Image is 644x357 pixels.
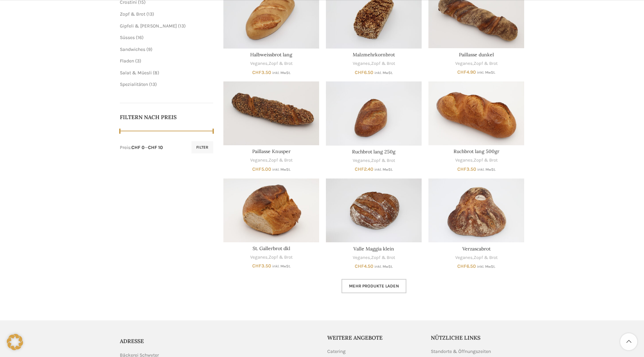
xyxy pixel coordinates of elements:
[455,255,473,261] a: Veganes
[327,348,346,355] a: Catering
[371,157,395,164] a: Zopf & Brot
[349,283,399,289] span: Mehr Produkte laden
[120,338,144,344] span: ADRESSE
[120,46,145,52] a: Sandwiches
[455,60,473,67] a: Veganes
[355,263,373,269] bdi: 4.50
[252,70,261,75] span: CHF
[326,60,422,67] div: ,
[252,263,271,269] bdi: 3.50
[120,11,145,17] a: Zopf & Brot
[474,157,498,164] a: Zopf & Brot
[148,145,163,150] span: CHF 10
[353,52,395,58] a: Malzmehrkornbrot
[180,23,184,29] span: 13
[353,246,394,252] a: Valle Maggia klein
[252,70,271,75] bdi: 3.50
[250,254,268,261] a: Veganes
[120,58,134,64] a: Fladen
[326,157,422,164] div: ,
[457,69,476,75] bdi: 4.90
[326,178,422,242] a: Valle Maggia klein
[474,60,498,67] a: Zopf & Brot
[148,46,151,52] span: 9
[459,52,494,58] a: Paillasse dunkel
[457,263,466,269] span: CHF
[223,157,319,164] div: ,
[252,166,261,172] span: CHF
[371,60,395,67] a: Zopf & Brot
[120,35,135,40] a: Süsses
[120,23,177,29] a: Gipfeli & [PERSON_NAME]
[223,254,319,261] div: ,
[120,113,214,121] h5: Filtern nach Preis
[250,60,268,67] a: Veganes
[428,255,524,261] div: ,
[374,71,393,75] small: inkl. MwSt.
[120,70,152,76] a: Salat & Müesli
[252,166,271,172] bdi: 5.00
[252,263,261,269] span: CHF
[326,255,422,261] div: ,
[477,167,496,172] small: inkl. MwSt.
[223,81,319,145] a: Paillasse Knusper
[477,264,495,269] small: inkl. MwSt.
[250,52,292,58] a: Halbweissbrot lang
[457,166,466,172] span: CHF
[326,81,422,145] a: Ruchbrot lang 250g
[355,263,364,269] span: CHF
[454,148,499,154] a: Ruchbrot lang 500gr
[474,255,498,261] a: Zopf & Brot
[120,81,148,87] a: Spezialitäten
[272,167,291,172] small: inkl. MwSt.
[151,81,155,87] span: 13
[355,166,373,172] bdi: 2.40
[148,11,152,17] span: 13
[374,167,393,172] small: inkl. MwSt.
[353,255,370,261] a: Veganes
[120,144,163,151] div: Preis: —
[269,60,293,67] a: Zopf & Brot
[355,70,364,75] span: CHF
[154,70,158,76] span: 8
[131,145,145,150] span: CHF 0
[371,255,395,261] a: Zopf & Brot
[250,157,268,164] a: Veganes
[374,264,393,269] small: inkl. MwSt.
[620,333,637,350] a: Scroll to top button
[431,334,525,341] h5: Nützliche Links
[431,348,492,355] a: Standorte & Öffnungszeiten
[355,166,364,172] span: CHF
[223,60,319,67] div: ,
[253,245,290,251] a: St. Gallerbrot dkl
[355,70,373,75] bdi: 6.50
[457,166,476,172] bdi: 3.50
[352,149,395,155] a: Ruchbrot lang 250g
[137,35,142,40] span: 16
[428,81,524,145] a: Ruchbrot lang 500gr
[191,141,213,153] button: Filter
[428,178,524,242] a: Verzascabrot
[462,246,491,252] a: Verzascabrot
[457,263,476,269] bdi: 6.50
[269,254,293,261] a: Zopf & Brot
[342,279,406,293] a: Mehr Produkte laden
[269,157,293,164] a: Zopf & Brot
[353,157,370,164] a: Veganes
[477,70,495,75] small: inkl. MwSt.
[223,178,319,242] a: St. Gallerbrot dkl
[137,58,140,64] span: 3
[428,60,524,67] div: ,
[327,334,421,341] h5: Weitere Angebote
[428,157,524,164] div: ,
[353,60,370,67] a: Veganes
[252,148,291,154] a: Paillasse Knusper
[457,69,466,75] span: CHF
